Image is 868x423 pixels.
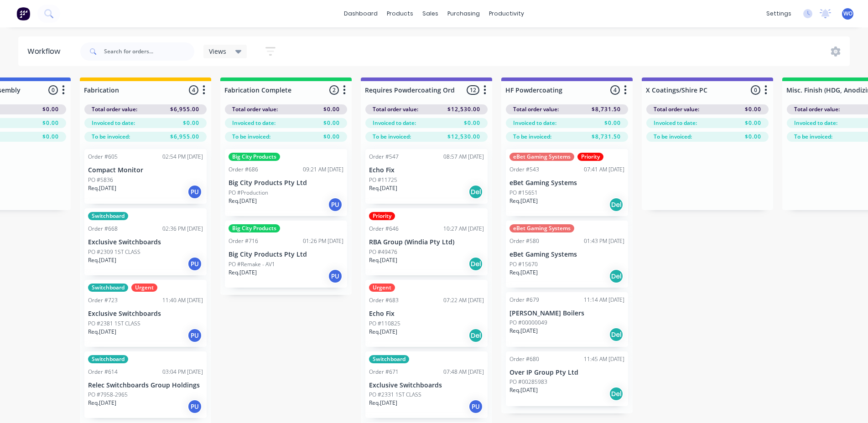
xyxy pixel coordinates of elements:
[843,10,852,18] span: WO
[509,251,624,258] p: eBet Gaming Systems
[229,260,275,268] p: PO #Remake - AV1
[513,119,556,127] span: Invoiced to date:
[443,368,484,376] div: 07:48 AM [DATE]
[88,355,128,363] div: Switchboard
[229,189,268,197] p: PO #Production
[88,238,203,246] p: Exclusive Switchboards
[592,105,621,113] span: $8,731.50
[225,149,347,216] div: Big City ProductsOrder #68609:21 AM [DATE]Big City Products Pty LtdPO #ProductionReq.[DATE]PU
[506,292,628,347] div: Order #67911:14 AM [DATE][PERSON_NAME] BoilersPO #00000049Req.[DATE]Del
[509,268,538,277] p: Req. [DATE]
[88,399,116,407] p: Req. [DATE]
[509,327,538,335] p: Req. [DATE]
[229,237,258,245] div: Order #716
[42,119,59,127] span: $0.00
[187,185,202,199] div: PU
[762,7,796,21] div: settings
[92,119,135,127] span: Invoiced to date:
[88,176,113,184] p: PO #5836
[209,46,226,56] span: Views
[84,149,207,204] div: Order #60502:54 PM [DATE]Compact MonitorPO #5836Req.[DATE]PU
[609,387,624,401] div: Del
[162,296,203,304] div: 11:40 AM [DATE]
[229,179,343,187] p: Big City Products Pty Ltd
[509,355,539,363] div: Order #680
[88,310,203,318] p: Exclusive Switchboards
[509,310,624,317] p: [PERSON_NAME] Boilers
[506,221,628,288] div: eBet Gaming SystemsOrder #58001:43 PM [DATE]eBet Gaming SystemsPO #15670Req.[DATE]Del
[104,42,194,61] input: Search for orders...
[468,328,483,343] div: Del
[584,355,624,363] div: 11:45 AM [DATE]
[373,133,411,141] span: To be invoiced:
[464,119,480,127] span: $0.00
[443,225,484,233] div: 10:27 AM [DATE]
[323,133,340,141] span: $0.00
[584,237,624,245] div: 01:43 PM [DATE]
[382,7,418,21] div: products
[88,284,128,292] div: Switchboard
[509,179,624,187] p: eBet Gaming Systems
[232,105,278,113] span: Total order value:
[509,319,547,327] p: PO #00000049
[369,310,484,318] p: Echo Fix
[609,197,624,212] div: Del
[506,149,628,216] div: eBet Gaming SystemsPriorityOrder #54307:41 AM [DATE]eBet Gaming SystemsPO #15651Req.[DATE]Del
[373,105,418,113] span: Total order value:
[369,256,397,264] p: Req. [DATE]
[84,280,207,347] div: SwitchboardUrgentOrder #72311:40 AM [DATE]Exclusive SwitchboardsPO #2381 1ST CLASSReq.[DATE]PU
[328,269,343,284] div: PU
[88,225,118,233] div: Order #668
[447,133,480,141] span: $12,530.00
[369,355,409,363] div: Switchboard
[339,7,382,21] a: dashboard
[369,296,399,304] div: Order #683
[16,7,30,21] img: Factory
[794,119,837,127] span: Invoiced to date:
[369,184,397,192] p: Req. [DATE]
[468,399,483,414] div: PU
[443,296,484,304] div: 07:22 AM [DATE]
[229,197,257,205] p: Req. [DATE]
[92,105,137,113] span: Total order value:
[229,153,280,161] div: Big City Products
[88,391,128,399] p: PO #7958-2965
[369,153,399,161] div: Order #547
[369,176,397,184] p: PO #11725
[745,105,761,113] span: $0.00
[365,149,488,204] div: Order #54708:57 AM [DATE]Echo FixPO #11725Req.[DATE]Del
[369,284,395,292] div: Urgent
[369,368,399,376] div: Order #671
[88,328,116,336] p: Req. [DATE]
[88,368,118,376] div: Order #614
[88,296,118,304] div: Order #723
[443,7,484,21] div: purchasing
[183,119,199,127] span: $0.00
[468,185,483,199] div: Del
[225,221,347,288] div: Big City ProductsOrder #71601:26 PM [DATE]Big City Products Pty LtdPO #Remake - AV1Req.[DATE]PU
[373,119,416,127] span: Invoiced to date:
[513,105,559,113] span: Total order value:
[509,260,538,268] p: PO #15670
[84,351,207,418] div: SwitchboardOrder #61403:04 PM [DATE]Relec Switchboards Group HoldingsPO #7958-2965Req.[DATE]PU
[609,269,624,284] div: Del
[484,7,529,21] div: productivity
[654,119,697,127] span: Invoiced to date:
[509,224,574,232] div: eBet Gaming Systems
[443,153,484,161] div: 08:57 AM [DATE]
[509,153,574,161] div: eBet Gaming Systems
[303,237,343,245] div: 01:26 PM [DATE]
[42,105,59,113] span: $0.00
[162,225,203,233] div: 02:36 PM [DATE]
[513,133,551,141] span: To be invoiced:
[229,224,280,232] div: Big City Products
[369,328,397,336] p: Req. [DATE]
[170,133,199,141] span: $6,955.00
[509,237,539,245] div: Order #580
[229,165,258,174] div: Order #686
[170,105,199,113] span: $6,955.00
[232,133,270,141] span: To be invoiced:
[468,257,483,271] div: Del
[92,133,130,141] span: To be invoiced:
[369,248,397,256] p: PO #49476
